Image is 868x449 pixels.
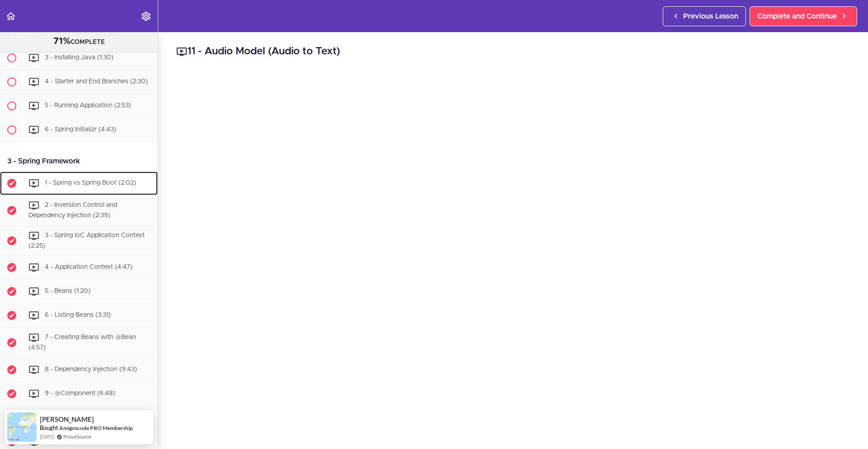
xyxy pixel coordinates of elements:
[45,180,136,186] span: 1 - Spring vs Spring Boot (2:02)
[176,44,850,59] h2: 11 - Audio Model (Audio to Text)
[45,390,115,396] span: 9 - @Component (6:48)
[45,126,116,133] span: 6 - Spring Initializr (4:43)
[45,312,111,319] span: 6 - Listing Beans (3:31)
[28,334,136,351] span: 7 - Creating Beans with @Bean (4:57)
[7,412,37,442] img: provesource social proof notification image
[45,366,137,373] span: 8 - Dependency Injection (9:43)
[750,6,857,26] a: Complete and Continue
[40,424,58,431] span: Bought
[5,11,16,22] svg: Back to course curriculum
[45,288,90,295] span: 5 - Beans (1:20)
[40,433,54,440] span: [DATE]
[63,433,91,440] a: ProveSource
[53,37,71,46] span: 71%
[28,202,117,219] span: 2 - Inversion Control and Dependency Injection (2:39)
[141,11,151,22] svg: Settings Menu
[28,232,145,249] span: 3 - Spring IoC Application Context (2:25)
[45,78,148,85] span: 4 - Starter and End Branches (2:30)
[45,102,131,109] span: 5 - Running Application (2:53)
[40,416,94,423] span: [PERSON_NAME]
[45,264,132,271] span: 4 - Application Context (4:47)
[59,424,133,432] a: Amigoscode PRO Membership
[663,6,746,26] a: Previous Lesson
[45,54,113,61] span: 3 - Installing Java (1:30)
[11,36,146,48] div: COMPLETE
[757,11,837,22] span: Complete and Continue
[683,11,738,22] span: Previous Lesson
